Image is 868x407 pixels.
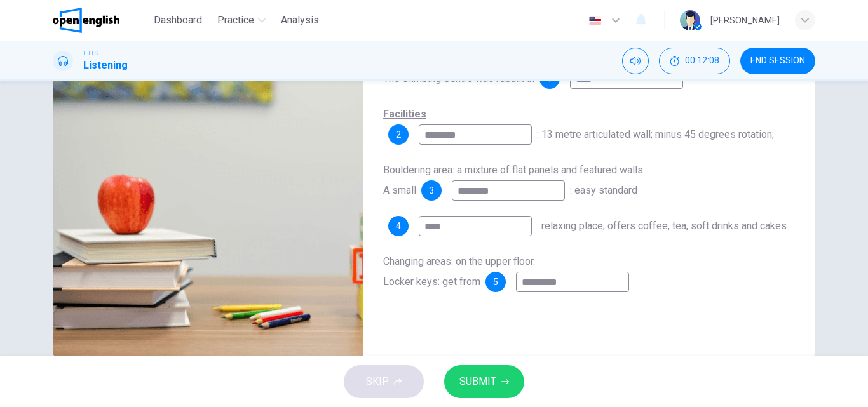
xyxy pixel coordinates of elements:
div: Mute [622,48,649,74]
span: 2 [396,130,401,139]
span: Dashboard [154,13,202,28]
span: Analysis [281,13,319,28]
span: 1 [547,74,552,83]
span: 5 [493,277,498,286]
span: Bouldering area: a mixture of flat panels and featured walls. A small [383,164,645,196]
u: Facilities [383,108,426,120]
img: en [587,16,603,25]
div: [PERSON_NAME] [710,13,780,28]
span: 00:12:08 [685,56,719,66]
img: Profile picture [680,10,700,30]
button: END SESSION [740,48,815,74]
button: Analysis [276,9,324,32]
span: 4 [396,222,401,230]
a: OpenEnglish logo [53,8,149,33]
button: SUBMIT [444,365,524,398]
span: Changing areas: on the upper floor. Locker keys: get from [383,255,535,288]
span: END SESSION [750,56,805,66]
span: : relaxing place; offers coffee, tea, soft drinks and cakes [537,220,787,232]
button: Practice [212,9,271,32]
button: Dashboard [149,9,207,32]
span: Practice [217,13,254,28]
span: IELTS [83,49,98,58]
span: 3 [429,186,434,195]
span: : 13 metre articulated wall; minus 45 degrees rotation; [537,128,774,140]
div: Hide [659,48,730,74]
span: SUBMIT [459,373,496,390]
span: : easy standard [570,184,637,196]
img: Sports Centre [53,48,363,357]
img: OpenEnglish logo [53,8,119,33]
button: 00:12:08 [659,48,730,74]
h1: Listening [83,58,128,73]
